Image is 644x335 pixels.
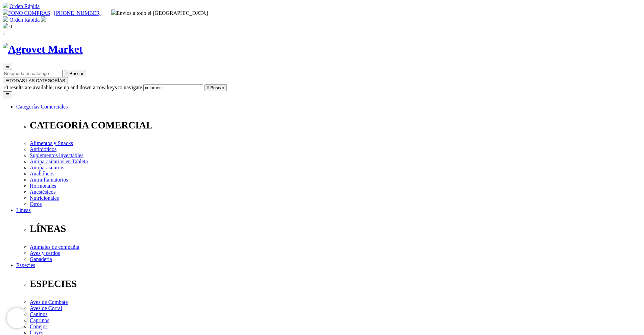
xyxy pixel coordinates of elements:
img: Agrovet Market [3,43,83,55]
a: Aves de Corral [30,305,62,311]
button: ☰ [3,91,12,98]
img: shopping-bag.svg [3,23,8,28]
button: ☰TODAS LAS CATEGORÍAS [3,77,68,84]
a: Anestésicos [30,189,55,195]
a: Categorías Comerciales [16,104,68,110]
img: shopping-cart.svg [3,3,8,8]
a: Antiparasitarios en Tableta [30,159,88,164]
a: Orden Rápida [9,17,40,23]
a: Otros [30,201,42,207]
button:  Buscar [64,70,86,77]
span: Buscar [70,71,84,76]
p: ESPECIES [30,278,641,289]
a: Conejos [30,324,47,329]
input: Buscar [143,84,203,91]
a: Alimentos y Snacks [30,140,73,146]
a: Acceda a su cuenta de cliente [41,17,46,23]
a: Anabólicos [30,171,54,176]
i:  [207,85,209,90]
span: ☰ [5,64,9,69]
i:  [67,71,68,76]
span: Envíos a todo el [GEOGRAPHIC_DATA] [111,10,208,16]
a: Nutricionales [30,195,59,201]
p: LÍNEAS [30,223,641,234]
span: ☰ [5,78,9,83]
iframe: Brevo live chat [7,308,27,328]
a: Antiinflamatorios [30,177,68,183]
span: 10 results are available, use up and down arrow keys to navigate. [3,85,143,90]
a: [PHONE_NUMBER] [54,10,101,16]
a: Caprinos [30,317,49,323]
a: Aves de Combate [30,299,68,305]
img: phone.svg [3,9,8,15]
img: user.svg [41,16,46,22]
a: Hormonales [30,183,56,189]
a: Animales de compañía [30,244,79,250]
button: ☰ [3,63,12,70]
a: FONO COMPRAS [3,10,50,16]
img: delivery-truck.svg [111,9,117,15]
a: Líneas [16,207,31,213]
span: 0 [9,24,12,29]
a: Orden Rápida [9,3,40,9]
a: Antibióticos [30,146,56,152]
a: Caninos [30,311,47,317]
a: Antiparasitarios [30,165,64,170]
a: Aves y cerdos [30,250,60,256]
a: Suplementos inyectables [30,152,84,158]
span: Buscar [210,85,224,90]
p: CATEGORÍA COMERCIAL [30,120,641,131]
i:  [3,30,5,35]
input: Buscar [3,70,63,77]
img: shopping-cart.svg [3,16,8,22]
a: Ganadería [30,256,52,262]
button:  Buscar [205,84,227,91]
a: Especies [16,262,35,268]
